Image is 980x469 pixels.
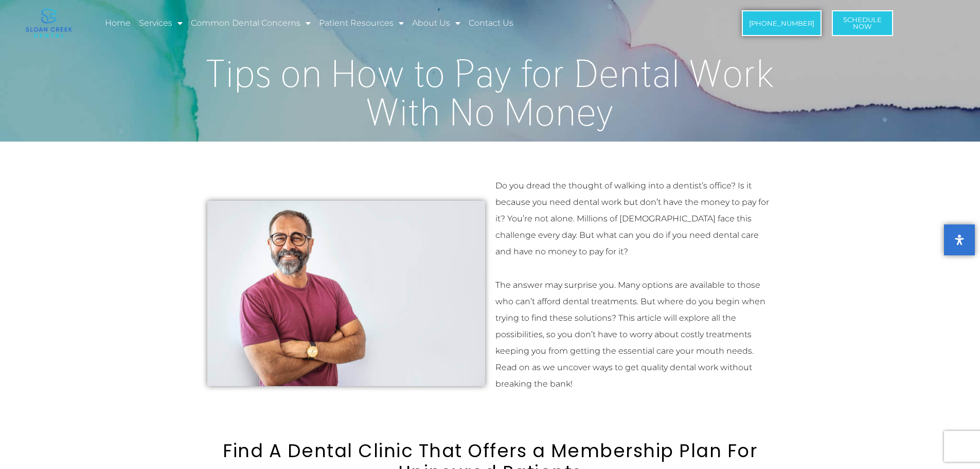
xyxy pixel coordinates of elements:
[944,224,975,255] button: Open Accessibility Panel
[103,11,132,35] a: Home
[103,11,674,35] nav: Menu
[495,277,773,392] p: The answer may surprise you. Many options are available to those who can’t afford dental treatmen...
[495,178,773,260] p: Do you dread the thought of walking into a dentist’s office? Is it because you need dental work b...
[137,11,184,35] a: Services
[411,11,462,35] a: About Us
[749,20,814,27] span: [PHONE_NUMBER]
[467,11,515,35] a: Contact Us
[189,11,312,35] a: Common Dental Concerns
[317,11,405,35] a: Patient Resources
[26,9,72,38] img: logo
[832,10,893,36] a: ScheduleNow
[742,10,822,36] a: [PHONE_NUMBER]
[202,54,778,131] h1: Tips on How to Pay for Dental Work With No Money
[843,16,882,30] span: Schedule Now
[207,201,485,386] img: Adult Man Smile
